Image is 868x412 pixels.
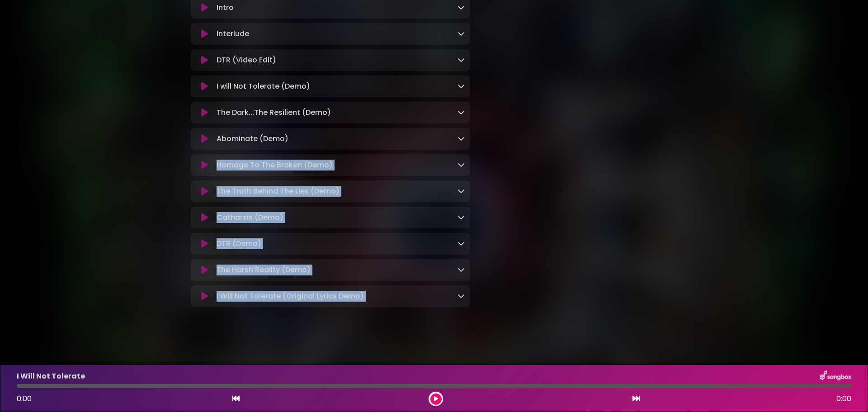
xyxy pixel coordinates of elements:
p: Interlude [217,28,249,39]
p: I Will Not Tolerate (Original Lyrics Demo) [217,291,364,302]
p: I will Not Tolerate (Demo) [217,81,310,92]
p: Homage To The Broken (Demo) [217,160,333,170]
p: The Harsh Reality (Demo) [217,265,311,275]
p: The Truth Behind The Lies (Demo) [217,186,340,197]
p: Abominate (Demo) [217,133,288,144]
p: DTR (Demo) [217,238,261,249]
p: DTR (Video Edit) [217,55,276,66]
p: Intro [217,2,234,13]
p: Catharsis (Demo) [217,212,283,223]
p: The Dark...The Resilient (Demo) [217,107,331,118]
